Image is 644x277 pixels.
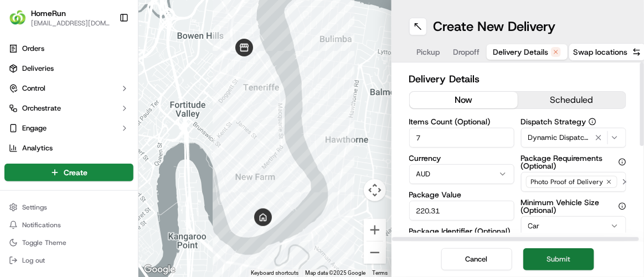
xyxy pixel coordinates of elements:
span: Notifications [22,221,61,229]
span: Delivery Details [493,46,549,58]
img: HomeRun [9,9,27,27]
span: Dropoff [454,46,480,58]
input: Enter number of items [409,128,514,148]
h1: Create New Delivery [434,18,556,35]
button: HomeRun [31,8,66,19]
label: Package Requirements (Optional) [521,154,626,170]
button: Dynamic Dispatch Scheduled - Auto Dispatch Relative to PST [521,128,626,148]
span: Engage [22,123,47,133]
label: Minimum Vehicle Size (Optional) [521,198,626,214]
span: Control [22,83,45,93]
button: Control [4,80,133,97]
span: Swap locations [574,46,628,58]
button: Map camera controls [364,179,386,201]
button: HomeRunHomeRun[EMAIL_ADDRESS][DOMAIN_NAME] [4,4,115,31]
button: Minimum Vehicle Size (Optional) [619,202,626,210]
a: Terms (opens in new tab) [373,270,388,276]
span: Pickup [417,46,440,58]
button: Settings [4,200,133,215]
a: Deliveries [4,60,133,77]
span: Dynamic Dispatch Scheduled - Auto Dispatch Relative to PST [528,133,592,143]
button: Orchestrate [4,100,133,117]
input: Enter package value [409,201,514,221]
label: Package Value [409,191,514,198]
span: Log out [22,256,45,265]
span: Settings [22,203,47,212]
button: Engage [4,119,133,137]
button: Log out [4,253,133,268]
img: Google [141,263,178,277]
a: Orders [4,40,133,58]
button: Package Requirements (Optional) [619,158,626,166]
button: Toggle Theme [4,235,133,250]
span: Deliveries [22,64,54,74]
label: Package Identifier (Optional) [409,227,514,235]
h2: Delivery Details [409,71,627,87]
button: Notifications [4,217,133,233]
label: Currency [409,154,514,162]
button: Submit [523,248,594,270]
button: scheduled [518,92,626,108]
span: Photo Proof of Delivery [531,177,604,186]
span: Toggle Theme [22,238,66,247]
button: [EMAIL_ADDRESS][DOMAIN_NAME] [31,19,110,28]
a: Analytics [4,139,133,157]
button: Zoom in [364,219,386,241]
button: Photo Proof of Delivery [521,172,626,192]
label: Items Count (Optional) [409,118,514,126]
span: Analytics [22,143,53,153]
a: Open this area in Google Maps (opens a new window) [141,263,178,277]
span: Orchestrate [22,103,61,113]
button: Create [4,164,133,181]
button: Zoom out [364,242,386,264]
span: Map data ©2025 Google [306,270,366,276]
span: Create [64,167,87,178]
button: now [410,92,518,108]
button: Cancel [441,248,512,270]
label: Dispatch Strategy [521,118,626,126]
span: Orders [22,44,44,54]
button: Keyboard shortcuts [251,269,299,277]
button: Dispatch Strategy [589,118,596,126]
